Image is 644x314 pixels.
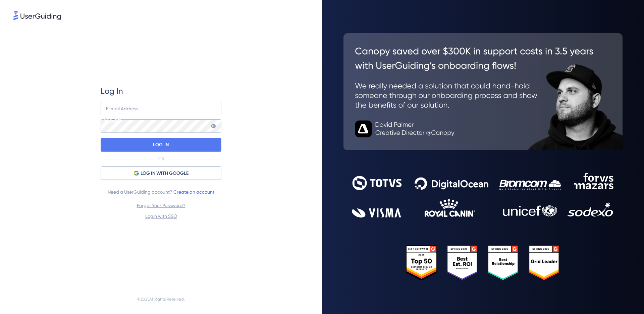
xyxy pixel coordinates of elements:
[137,295,185,303] span: © 2025 All Rights Reserved.
[406,245,560,281] img: 25303e33045975176eb484905ab012ff.svg
[141,169,189,178] span: LOG IN WITH GOOGLE
[145,213,177,219] a: Login with SSO
[352,173,614,218] img: 9302ce2ac39453076f5bc0f2f2ca889b.svg
[343,33,623,150] img: 26c0aa7c25a843aed4baddd2b5e0fa68.svg
[101,86,123,96] span: Log In
[13,11,61,20] img: 8faab4ba6bc7696a72372aa768b0286c.svg
[137,203,185,208] a: Forgot Your Password?
[108,188,214,196] span: Need a UserGuiding account?
[153,140,169,150] p: LOG IN
[101,102,221,115] input: example@company.com
[173,189,214,195] a: Create an account
[158,156,164,162] p: OR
